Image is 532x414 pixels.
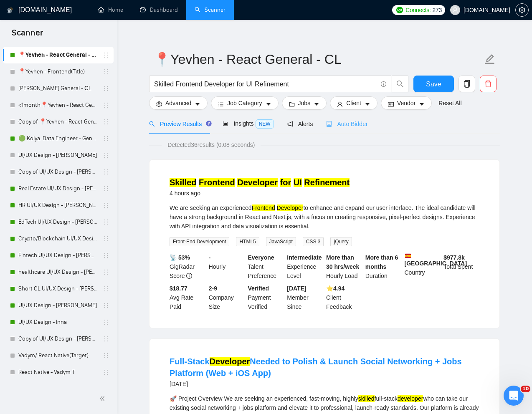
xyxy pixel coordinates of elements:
span: holder [103,336,109,342]
span: holder [103,269,109,275]
span: holder [103,285,109,292]
mark: Developer [210,357,250,366]
input: Search Freelance Jobs... [154,79,377,89]
span: holder [103,185,109,192]
a: Vadym/ React Native(Target) [18,347,98,364]
div: We are seeking an experienced to enhance and expand our user interface. The ideal candidate will ... [170,203,479,231]
button: copy [459,76,475,92]
div: Total Spent [442,253,481,280]
span: Scanner [5,27,50,44]
span: Insights [223,120,274,127]
span: caret-down [266,101,271,107]
mark: Developer [277,204,304,211]
div: Member Since [285,284,324,311]
a: Copy of 📍Yevhen - React General - СL [18,114,98,130]
b: $ 977.8k [443,254,465,261]
span: holder [103,352,109,359]
img: logo [7,4,13,17]
a: UI/UX Design - [PERSON_NAME] [18,297,98,314]
mark: UI [294,178,302,187]
a: [PERSON_NAME] General - СL [18,80,98,97]
span: caret-down [365,101,370,107]
a: Copy of UI/UX Design - [PERSON_NAME] [18,331,98,347]
a: 🟢 Kolya. Data Engineer - General [18,130,98,147]
div: Country [403,253,442,280]
span: holder [103,319,109,326]
div: Experience Level [285,253,324,280]
div: Talent Preference [246,253,286,280]
b: ⭐️ 4.94 [326,285,345,292]
button: userClientcaret-down [330,96,377,110]
span: delete [480,80,496,88]
span: holder [103,202,109,209]
b: More than 30 hrs/week [326,254,359,270]
b: Verified [248,285,269,292]
a: Crypto/Blockchain UI/UX Design - [PERSON_NAME] [18,230,98,247]
span: caret-down [419,101,425,107]
div: Hourly Load [324,253,364,280]
mark: Skilled [170,178,196,187]
span: holder [103,235,109,242]
span: Auto Bidder [326,121,367,127]
div: GigRadar Score [168,253,207,280]
span: holder [103,68,109,75]
mark: skilled [358,395,375,402]
span: HTML5 [236,237,259,246]
span: holder [103,169,109,175]
mark: Developer [237,178,278,187]
a: Skilled Frontend Developer for UI Refinement [170,178,350,187]
span: holder [103,152,109,159]
div: Tooltip anchor [205,120,213,127]
a: Reset All [438,98,461,108]
span: idcard [388,101,394,107]
mark: Frontend [252,204,275,211]
a: 📍Yevhen - Frontend(Title) [18,63,98,80]
span: holder [103,369,109,376]
div: Avg Rate Paid [168,284,207,311]
span: holder [103,135,109,142]
span: Advanced [165,98,191,108]
span: Jobs [298,98,311,108]
mark: developer [398,395,423,402]
button: idcardVendorcaret-down [381,96,432,110]
span: holder [103,119,109,125]
span: search [392,80,408,88]
span: 273 [433,5,442,15]
b: Everyone [248,254,274,261]
span: setting [516,7,528,13]
a: Fintech UI/UX Design - [PERSON_NAME] [18,247,98,264]
span: holder [103,252,109,259]
a: 📍Yevhen - React General - СL [18,47,98,63]
span: caret-down [195,101,200,107]
a: Copy of UI/UX Design - [PERSON_NAME] [18,164,98,180]
span: holder [103,85,109,92]
span: caret-down [314,101,319,107]
span: Vendor [397,98,415,108]
span: user [337,101,343,107]
span: 10 [521,386,530,392]
a: Short CL UI/UX Design - [PERSON_NAME] [18,280,98,297]
span: Save [426,79,441,89]
b: More than 6 months [365,254,398,270]
a: homeHome [98,6,123,13]
div: Client Feedback [324,284,364,311]
mark: Frontend [199,178,235,187]
span: info-circle [186,273,192,279]
span: NEW [256,119,274,129]
span: Job Category [227,98,262,108]
a: React Native - Vadym T [18,364,98,381]
div: Company Size [207,284,246,311]
a: <1month📍Yevhen - React General - СL [18,97,98,114]
button: settingAdvancedcaret-down [149,96,208,110]
a: UI/UX Design - [PERSON_NAME] [18,147,98,164]
div: 4 hours ago [170,188,350,198]
span: copy [459,80,475,88]
span: Connects: [405,5,431,15]
span: Front-End Development [170,237,229,246]
span: info-circle [381,81,386,87]
mark: Refinement [304,178,350,187]
span: robot [326,121,332,127]
a: UI/UX Design - Inna [18,314,98,331]
a: EdTech UI/UX Design - [PERSON_NAME] [18,214,98,230]
span: area-chart [223,121,228,126]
